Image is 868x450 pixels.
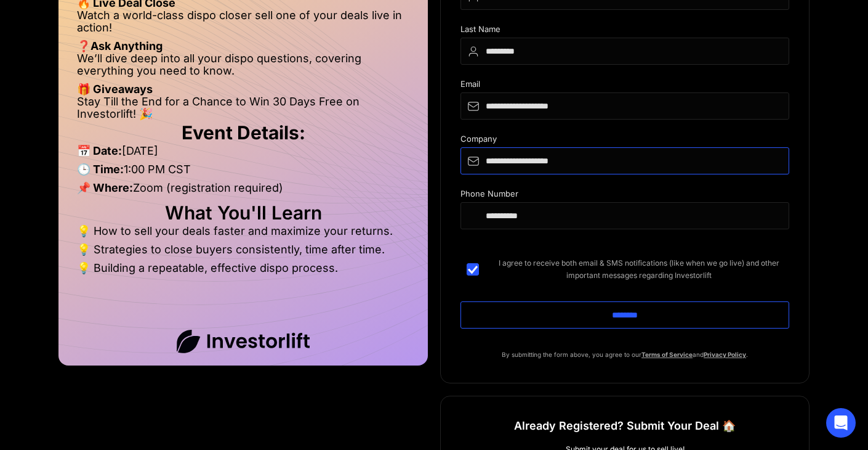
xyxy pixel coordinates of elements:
div: Email [460,80,789,92]
h2: What You'll Learn [77,207,409,219]
strong: 🕒 Time: [77,163,124,176]
h1: Already Registered? Submit Your Deal 🏠 [514,415,736,437]
li: Zoom (registration required) [77,182,409,200]
li: [DATE] [77,145,409,163]
li: 💡 Strategies to close buyers consistently, time after time. [77,243,409,262]
p: By submitting the form above, you agree to our and . [460,348,789,361]
strong: 📅 Date: [77,144,122,157]
div: Phone Number [460,189,789,202]
strong: 📌 Where: [77,181,133,194]
a: Privacy Policy [704,351,746,358]
div: Company [460,134,789,147]
div: Last Name [460,25,789,38]
div: Open Intercom Messenger [826,408,856,438]
strong: 🎁 Giveaways [77,83,153,96]
li: Watch a world-class dispo closer sell one of your deals live in action! [77,9,409,40]
li: 1:00 PM CST [77,163,409,182]
a: Terms of Service [641,351,693,358]
li: 💡 How to sell your deals faster and maximize your returns. [77,225,409,243]
span: I agree to receive both email & SMS notifications (like when we go live) and other important mess... [489,257,789,282]
li: 💡 Building a repeatable, effective dispo process. [77,262,409,274]
li: Stay Till the End for a Chance to Win 30 Days Free on Investorlift! 🎉 [77,96,409,120]
li: We’ll dive deep into all your dispo questions, covering everything you need to know. [77,52,409,83]
strong: Event Details: [182,121,305,144]
strong: ❓Ask Anything [77,39,163,52]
